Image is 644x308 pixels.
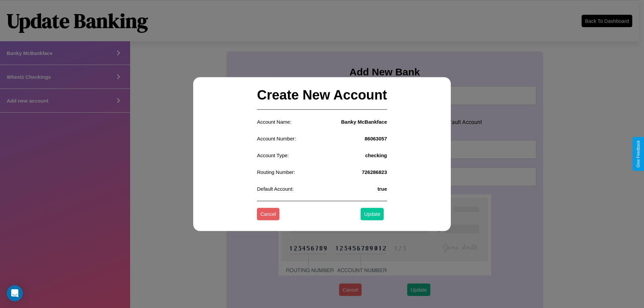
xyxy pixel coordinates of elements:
div: Give Feedback [636,140,641,168]
p: Account Number: [257,134,296,143]
h4: 726286823 [362,169,387,175]
h4: Banky McBankface [341,119,387,125]
p: Default Account: [257,184,293,193]
h4: checking [365,152,387,158]
p: Account Type: [257,151,289,160]
div: Open Intercom Messenger [7,285,23,301]
h4: 86063057 [365,136,387,141]
p: Routing Number: [257,168,295,177]
button: Update [361,208,383,221]
h2: Create New Account [257,81,387,110]
h4: true [377,186,387,192]
button: Cancel [257,208,279,221]
p: Account Name: [257,117,291,126]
